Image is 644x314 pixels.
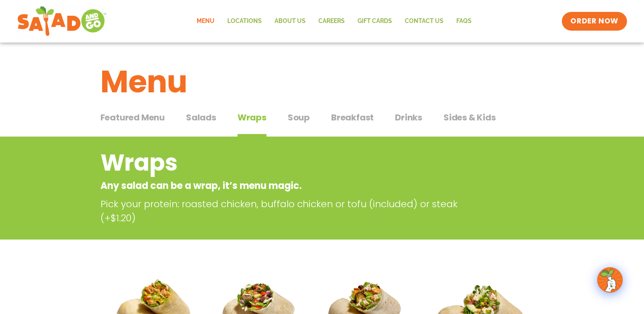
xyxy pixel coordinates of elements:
a: ORDER NOW [562,12,627,31]
div: Tabbed content [100,108,544,137]
span: Featured Menu [100,111,165,124]
span: ORDER NOW [570,16,618,26]
nav: Menu [190,11,478,31]
p: Pick your protein: roasted chicken, buffalo chicken or tofu (included) or steak (+$1.20) [100,197,479,225]
span: Soup [288,111,310,124]
p: Any salad can be a wrap, it’s menu magic. [100,179,475,193]
a: Menu [190,11,221,31]
span: Drinks [395,111,422,124]
span: Wraps [238,111,266,124]
a: Contact Us [398,11,450,31]
a: Careers [312,11,351,31]
h2: Wraps [100,146,475,180]
a: GIFT CARDS [351,11,398,31]
span: Breakfast [331,111,374,124]
span: Sides & Kids [444,111,496,124]
img: wpChatIcon [598,268,622,292]
h1: Menu [100,59,544,105]
img: new-SAG-logo-768×292 [17,4,107,38]
a: FAQs [450,11,478,31]
a: Locations [221,11,268,31]
span: Salads [186,111,216,124]
a: About Us [268,11,312,31]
